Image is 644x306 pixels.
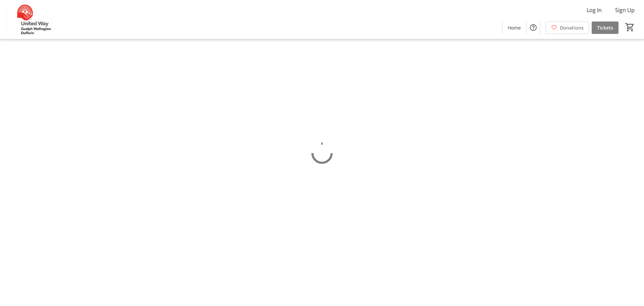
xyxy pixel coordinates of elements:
button: Help [527,21,540,34]
span: Donations [560,24,584,31]
img: United Way Guelph Wellington Dufferin's Logo [4,3,64,36]
span: Tickets [597,24,613,31]
a: Donations [546,21,589,34]
span: Sign Up [615,6,635,14]
span: Log In [587,6,602,14]
button: Log In [581,5,607,15]
a: Tickets [592,21,619,34]
button: Sign Up [610,5,640,15]
button: Cart [624,21,636,33]
a: Home [502,21,526,34]
span: Home [508,24,521,31]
